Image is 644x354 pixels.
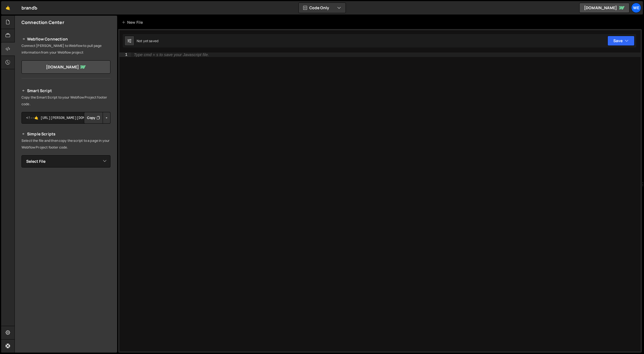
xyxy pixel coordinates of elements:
button: Save [607,36,635,46]
div: Button group with nested dropdown [84,112,110,124]
a: 🤙 [1,1,15,15]
button: Copy [84,112,103,124]
div: Type cmd + s to save your Javascript file. [134,53,209,57]
iframe: YouTube video player [21,177,111,227]
p: Copy the Smart Script to your Webflow Project footer code. [21,94,110,107]
p: Connect [PERSON_NAME] to Webflow to pull page information from your Webflow project [21,42,110,56]
div: New File [122,20,145,25]
div: Not yet saved [137,39,158,43]
h2: Smart Script [21,87,110,94]
iframe: YouTube video player [21,231,111,281]
button: Code Only [299,3,346,13]
textarea: <!--🤙 [URL][PERSON_NAME][DOMAIN_NAME]> <script>document.addEventListener("DOMContentLoaded", func... [21,112,110,124]
a: We [631,3,641,13]
p: Select the file and then copy the script to a page in your Webflow Project footer code. [21,137,110,151]
a: [DOMAIN_NAME] [579,3,629,13]
h2: Connection Center [21,19,64,25]
div: brandЪ [21,4,37,11]
h2: Webflow Connection [21,36,110,42]
div: 1 [119,52,131,57]
a: [DOMAIN_NAME] [21,60,110,74]
h2: Simple Scripts [21,131,110,137]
